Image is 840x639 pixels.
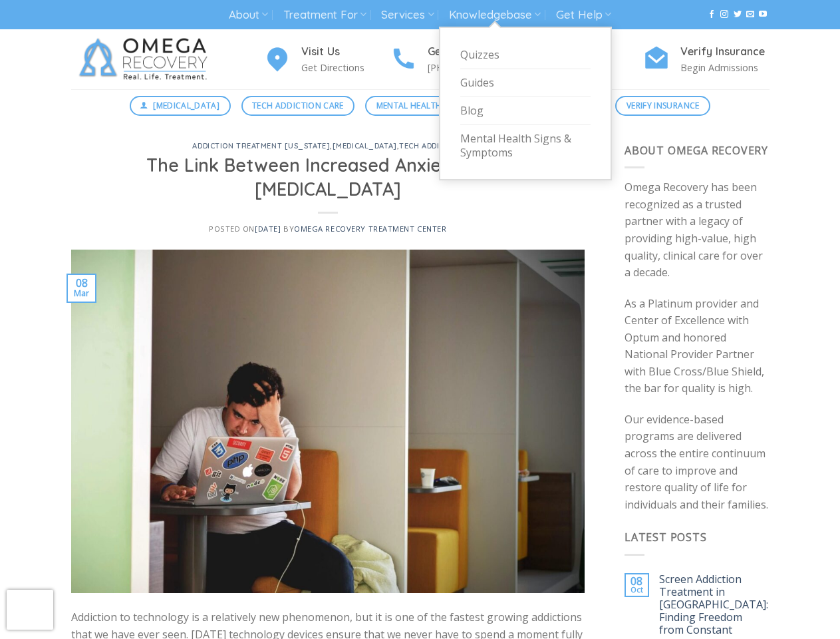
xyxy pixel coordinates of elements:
a: Knowledgebase [449,3,541,27]
a: Visit Us Get Directions [264,43,390,76]
a: [MEDICAL_DATA] [130,96,231,116]
span: by [283,224,447,234]
a: [DATE] [255,224,281,234]
a: Omega Recovery Treatment Center [294,224,446,234]
a: Quizzes [460,41,591,69]
a: Follow on Facebook [708,10,716,19]
a: Services [381,3,434,27]
h6: , , [87,142,569,150]
h4: Verify Insurance [680,43,770,61]
p: Omega Recovery has been recognized as a trusted partner with a legacy of providing high-value, hi... [625,179,770,282]
p: Begin Admissions [680,60,770,75]
a: Verify Insurance [615,96,710,116]
h1: The Link Between Increased Anxiety From [MEDICAL_DATA] [87,154,569,201]
a: tech addiction [399,141,463,150]
a: Follow on Twitter [734,10,742,19]
a: Blog [460,97,591,125]
p: Our evidence-based programs are delivered across the entire continuum of care to improve and rest... [625,411,770,514]
span: Mental Health Care [376,99,464,112]
img: The Link Between Increased Anxiety From Technology Addiction [71,250,585,594]
a: Treatment For [283,3,366,27]
h4: Get In Touch [428,43,517,61]
a: Send us an email [746,10,754,19]
a: Follow on Instagram [720,10,728,19]
span: About Omega Recovery [625,143,768,158]
iframe: reCAPTCHA [7,590,53,630]
span: Tech Addiction Care [252,99,344,112]
p: As a Platinum provider and Center of Excellence with Optum and honored National Provider Partner ... [625,296,770,398]
p: [PHONE_NUMBER] [428,60,517,75]
a: Get In Touch [PHONE_NUMBER] [390,43,517,76]
img: Omega Recovery [71,29,221,89]
a: [MEDICAL_DATA] [333,141,397,150]
a: Verify Insurance Begin Admissions [643,43,770,76]
a: Tech Addiction Care [241,96,355,116]
span: Latest Posts [625,530,707,544]
span: Posted on [209,224,281,234]
a: About [229,3,268,27]
a: Follow on YouTube [759,10,767,19]
a: Mental Health Signs & Symptoms [460,125,591,166]
span: Verify Insurance [627,99,700,112]
a: Get Help [556,3,611,27]
a: addiction treatment [US_STATE] [192,141,330,150]
span: [MEDICAL_DATA] [153,99,219,112]
a: Guides [460,69,591,97]
p: Get Directions [301,60,390,75]
h4: Visit Us [301,43,390,61]
a: Mental Health Care [365,96,475,116]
